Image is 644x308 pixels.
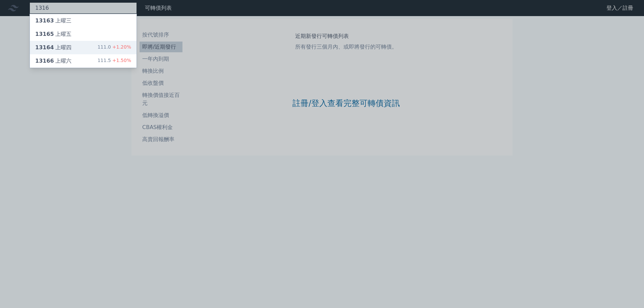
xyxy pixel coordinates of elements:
a: 13166上曜六 111.5+1.50% [30,54,137,68]
div: 111.0 [98,44,131,52]
a: 13163上曜三 [30,14,137,27]
span: 13163 [35,17,54,24]
div: 111.5 [98,57,131,65]
div: 上曜四 [35,44,71,52]
span: +1.50% [111,58,131,63]
span: 13165 [35,31,54,37]
div: 聊天小工具 [610,276,644,308]
span: 13166 [35,58,54,64]
div: 上曜六 [35,57,71,65]
div: 上曜五 [35,30,71,38]
div: 上曜三 [35,17,71,25]
span: +1.20% [111,44,131,50]
a: 13164上曜四 111.0+1.20% [30,41,137,54]
iframe: Chat Widget [610,276,644,308]
span: 13164 [35,44,54,51]
a: 13165上曜五 [30,27,137,41]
